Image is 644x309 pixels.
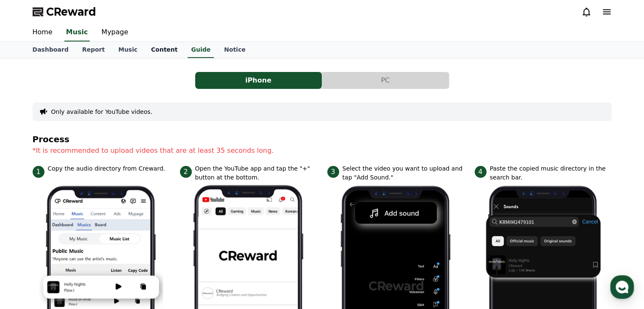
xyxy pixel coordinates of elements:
span: 2 [180,166,192,178]
p: Select the video you want to upload and tap "Add Sound." [343,164,464,182]
a: iPhone [195,72,322,89]
a: Content [144,42,185,58]
a: Home [26,24,59,41]
p: *It is recommended to upload videos that are at least 35 seconds long. [33,146,612,156]
span: 1 [33,166,44,178]
a: Notice [217,42,252,58]
button: iPhone [195,72,322,89]
span: Settings [125,251,146,258]
a: Settings [109,239,163,260]
a: Home [3,239,56,260]
a: Music [111,42,144,58]
button: Only available for YouTube videos. [51,108,152,116]
a: Dashboard [26,42,75,58]
a: Report [75,42,112,58]
span: 3 [327,166,339,178]
span: CReward [46,5,96,19]
button: PC [322,72,449,89]
span: 4 [475,166,486,178]
a: Messages [56,239,109,260]
p: Open the YouTube app and tap the "+" button at the bottom. [195,164,317,182]
a: Guide [188,42,214,58]
p: Paste the copied music directory in the search bar. [490,164,612,182]
a: Music [64,24,90,41]
p: Copy the audio directory from Creward. [48,164,165,173]
h4: Process [33,135,612,144]
a: PC [322,72,449,89]
a: Mypage [95,24,135,41]
span: Home [22,251,36,258]
span: Messages [70,252,95,259]
a: CReward [33,5,96,19]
